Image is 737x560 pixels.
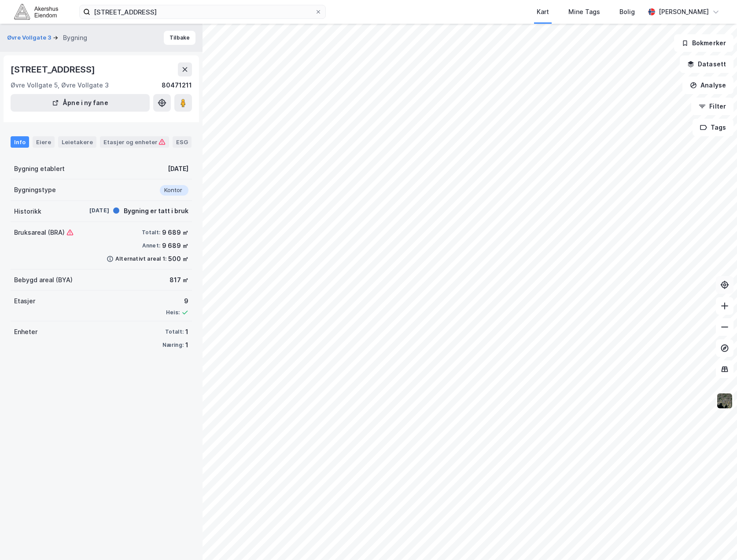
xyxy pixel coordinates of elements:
[14,275,73,285] div: Bebygd areal (BYA)
[164,31,195,45] button: Tilbake
[74,207,109,215] div: [DATE]
[173,136,192,148] div: ESG
[124,206,188,216] div: Bygning er tatt i bruk
[682,76,733,94] button: Analyse
[162,80,192,91] div: 80471211
[14,4,58,19] img: akershus-eiendom-logo.9091f326c980b4bce74ccdd9f866810c.svg
[142,229,160,236] div: Totalt:
[168,164,188,174] div: [DATE]
[14,185,56,195] div: Bygningstype
[11,136,29,148] div: Info
[115,255,166,262] div: Alternativt areal 1:
[716,393,733,409] img: 9k=
[11,94,150,112] button: Åpne i ny fane
[693,518,737,560] iframe: Chat Widget
[619,7,635,17] div: Bolig
[63,33,87,43] div: Bygning
[680,55,733,73] button: Datasett
[693,119,733,136] button: Tags
[103,138,166,146] div: Etasjer og enheter
[162,342,184,349] div: Næring:
[142,242,160,249] div: Annet:
[166,309,180,316] div: Heis:
[166,296,188,306] div: 9
[537,7,549,17] div: Kart
[11,80,109,91] div: Øvre Vollgate 5, Øvre Vollgate 3
[14,327,37,337] div: Enheter
[14,164,65,174] div: Bygning etablert
[33,136,55,148] div: Eiere
[170,275,188,285] div: 817 ㎡
[90,5,315,18] input: Søk på adresse, matrikkel, gårdeiere, leietakere eller personer
[14,206,41,217] div: Historikk
[58,136,96,148] div: Leietakere
[659,7,709,17] div: [PERSON_NAME]
[14,296,35,306] div: Etasjer
[691,98,733,115] button: Filter
[7,33,53,42] button: Øvre Vollgate 3
[568,7,600,17] div: Mine Tags
[162,240,188,251] div: 9 689 ㎡
[693,518,737,560] div: Kontrollprogram for chat
[168,254,188,264] div: 500 ㎡
[162,227,188,238] div: 9 689 ㎡
[185,340,188,350] div: 1
[14,227,74,238] div: Bruksareal (BRA)
[674,34,733,52] button: Bokmerker
[11,62,97,76] div: [STREET_ADDRESS]
[165,328,184,335] div: Totalt:
[185,327,188,337] div: 1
